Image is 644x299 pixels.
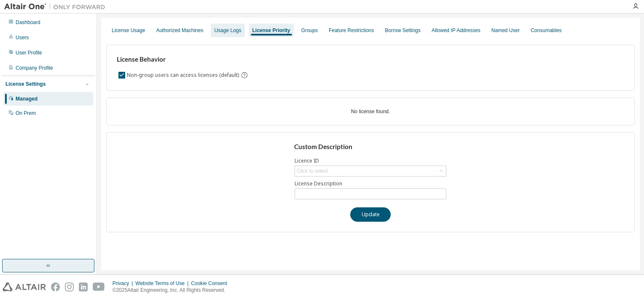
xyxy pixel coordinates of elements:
label: Non-group users can access licenses (default) [127,70,241,80]
img: Altair One [4,3,110,11]
img: altair_logo.svg [3,283,46,291]
div: Privacy [113,280,135,287]
div: Borrow Settings [385,27,421,34]
div: No license found. [117,108,624,115]
div: Company Profile [16,65,53,71]
h3: License Behavior [117,55,247,64]
div: Named User [491,27,520,34]
div: License Priority [252,27,290,34]
div: Click to select [295,166,446,176]
img: linkedin.svg [79,283,88,291]
div: Usage Logs [214,27,241,34]
div: Dashboard [16,19,40,26]
div: User Profile [16,49,42,56]
h3: Custom Description [294,143,447,151]
div: Cookie Consent [191,280,232,287]
div: Allowed IP Addresses [432,27,480,34]
div: Groups [301,27,318,34]
svg: By default any user not assigned to any group can access any license. Turn this setting off to di... [241,71,248,79]
div: Authorized Machines [156,27,203,34]
label: License Description [295,180,446,187]
div: License Settings [5,81,46,87]
div: License Usage [112,27,145,34]
button: Update [350,207,391,222]
div: On Prem [16,110,36,117]
label: Licence ID [295,158,446,164]
div: Feature Restrictions [329,27,374,34]
div: Users [16,34,29,41]
img: youtube.svg [93,283,105,291]
div: Consumables [531,27,561,34]
div: Managed [16,95,38,102]
img: facebook.svg [51,283,60,291]
p: © 2025 Altair Engineering, Inc. All Rights Reserved. [113,287,232,294]
img: instagram.svg [65,283,74,291]
div: Website Terms of Use [135,280,191,287]
div: Click to select [297,168,328,174]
